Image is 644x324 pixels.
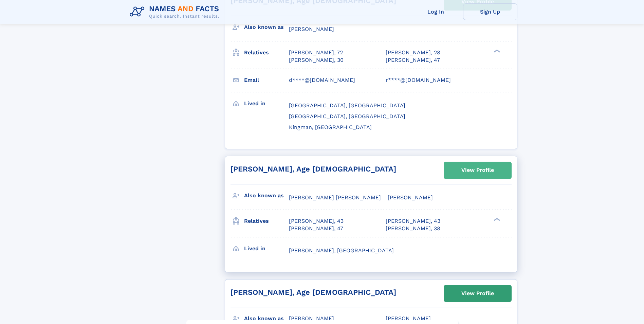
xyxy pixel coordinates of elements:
[386,217,440,225] a: [PERSON_NAME], 43
[289,56,344,64] a: [PERSON_NAME], 30
[244,98,289,109] h3: Lived in
[231,165,396,173] a: [PERSON_NAME], Age [DEMOGRAPHIC_DATA]
[386,56,440,64] a: [PERSON_NAME], 47
[127,3,225,21] img: Logo Names and Facts
[492,217,500,221] div: ❯
[444,285,511,302] a: View Profile
[386,225,440,232] a: [PERSON_NAME], 38
[289,225,343,232] a: [PERSON_NAME], 47
[244,21,289,33] h3: Also known as
[289,113,405,120] span: [GEOGRAPHIC_DATA], [GEOGRAPHIC_DATA]
[289,217,344,225] a: [PERSON_NAME], 43
[386,49,440,56] a: [PERSON_NAME], 28
[386,315,431,322] span: [PERSON_NAME]
[244,243,289,254] h3: Lived in
[289,26,334,32] span: [PERSON_NAME]
[289,247,394,254] span: [PERSON_NAME], [GEOGRAPHIC_DATA]
[244,190,289,201] h3: Also known as
[289,194,381,201] span: [PERSON_NAME] [PERSON_NAME]
[231,288,396,296] a: [PERSON_NAME], Age [DEMOGRAPHIC_DATA]
[461,286,494,301] div: View Profile
[244,215,289,227] h3: Relatives
[289,124,372,130] span: Kingman, [GEOGRAPHIC_DATA]
[409,3,463,20] a: Log In
[244,74,289,86] h3: Email
[388,194,433,201] span: [PERSON_NAME]
[289,49,343,56] a: [PERSON_NAME], 72
[244,47,289,58] h3: Relatives
[492,49,500,53] div: ❯
[289,315,334,322] span: [PERSON_NAME]
[289,102,405,109] span: [GEOGRAPHIC_DATA], [GEOGRAPHIC_DATA]
[463,3,517,20] a: Sign Up
[444,162,511,178] a: View Profile
[461,162,494,178] div: View Profile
